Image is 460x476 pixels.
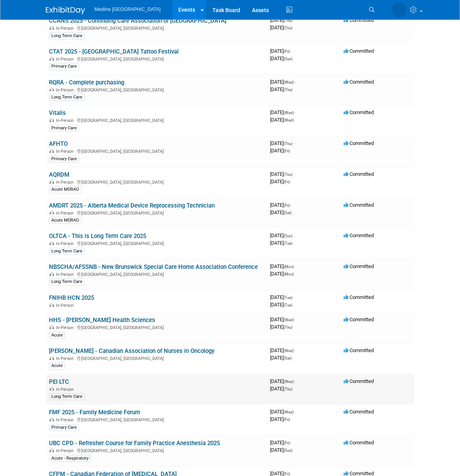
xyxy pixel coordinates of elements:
a: AFHTO [49,140,68,147]
img: In-Person Event [49,118,54,122]
span: (Fri) [284,472,290,476]
a: AMDRT 2025 - Alberta Medical Device Reprocessing Technician [49,202,215,209]
span: [DATE] [270,447,292,453]
span: [DATE] [270,233,295,238]
img: ExhibitDay [46,7,85,14]
span: - [293,171,295,177]
img: Violet Buha [392,3,407,18]
div: [GEOGRAPHIC_DATA], [GEOGRAPHIC_DATA] [49,25,264,31]
img: In-Person Event [49,57,54,61]
span: Committed [344,409,374,415]
img: In-Person Event [49,211,54,215]
span: [DATE] [270,79,296,85]
span: (Wed) [284,349,294,353]
span: In-Person [56,387,76,392]
span: (Sun) [284,234,292,238]
a: [PERSON_NAME] - Canadian Association of Nurses in Oncology [49,347,214,354]
div: [GEOGRAPHIC_DATA], [GEOGRAPHIC_DATA] [49,271,264,277]
img: In-Person Event [49,272,54,276]
span: (Thu) [284,141,292,146]
span: (Wed) [284,410,294,414]
span: Committed [344,140,374,146]
span: (Fri) [284,49,290,54]
span: In-Person [56,272,76,277]
a: AQRDM [49,171,69,178]
span: [DATE] [270,117,294,123]
span: Committed [344,347,374,353]
span: In-Person [56,241,76,246]
span: - [295,317,296,322]
span: (Mon) [284,272,294,276]
span: [DATE] [270,271,294,277]
span: Committed [344,378,374,384]
span: [DATE] [270,209,292,215]
div: Long Term Care [49,32,85,39]
span: [DATE] [270,416,290,422]
span: (Mon) [284,265,294,269]
span: - [291,440,292,446]
img: In-Person Event [49,417,54,421]
span: (Fri) [284,149,290,153]
span: (Sat) [284,211,292,215]
div: [GEOGRAPHIC_DATA], [GEOGRAPHIC_DATA] [49,447,264,453]
span: (Thu) [284,172,292,177]
div: Acute [49,362,65,369]
span: [DATE] [270,324,292,330]
span: Committed [344,17,374,23]
span: Committed [344,48,374,54]
span: [DATE] [270,148,290,154]
div: [GEOGRAPHIC_DATA], [GEOGRAPHIC_DATA] [49,209,264,216]
span: [DATE] [270,302,292,308]
span: (Wed) [284,379,294,384]
div: Primary Care [49,156,79,163]
span: [DATE] [270,386,292,392]
span: In-Person [56,417,76,422]
span: (Thu) [284,18,292,23]
span: [DATE] [270,25,292,30]
a: Vitalis [49,109,66,116]
img: In-Person Event [49,88,54,91]
span: [DATE] [270,48,292,54]
div: Long Term Care [49,278,85,285]
div: [GEOGRAPHIC_DATA], [GEOGRAPHIC_DATA] [49,240,264,246]
div: [GEOGRAPHIC_DATA], [GEOGRAPHIC_DATA] [49,86,264,93]
span: Committed [344,294,374,300]
div: Long Term Care [49,393,85,400]
div: [GEOGRAPHIC_DATA], [GEOGRAPHIC_DATA] [49,148,264,154]
div: [GEOGRAPHIC_DATA], [GEOGRAPHIC_DATA] [49,117,264,123]
span: [DATE] [270,55,292,61]
span: - [291,202,292,208]
span: - [295,263,296,269]
span: In-Person [56,57,76,62]
div: Acute MDRAO [49,217,81,224]
span: (Sun) [284,57,292,61]
div: Acute [49,332,65,339]
span: (Thu) [284,387,292,391]
a: NBSCHA/AFSSNB - New Brunswick Special Care Home Association Conference [49,263,258,270]
span: [DATE] [270,263,296,269]
span: (Sat) [284,356,292,360]
span: Medline [GEOGRAPHIC_DATA] [94,7,161,12]
span: - [293,294,295,300]
span: (Fri) [284,417,290,422]
span: - [291,48,292,54]
span: Committed [344,171,374,177]
div: [GEOGRAPHIC_DATA], [GEOGRAPHIC_DATA] [49,355,264,361]
img: In-Person Event [49,387,54,391]
span: In-Person [56,118,76,123]
div: [GEOGRAPHIC_DATA], [GEOGRAPHIC_DATA] [49,324,264,330]
span: [DATE] [270,17,295,23]
span: (Wed) [284,118,294,122]
a: RQRA - Complete purchasing [49,79,124,86]
span: (Wed) [284,111,294,115]
span: In-Person [56,88,76,93]
span: (Fri) [284,180,290,184]
div: Long Term Care [49,248,85,255]
span: In-Person [56,26,76,31]
span: Committed [344,233,374,238]
span: In-Person [56,303,76,308]
span: [DATE] [270,109,296,115]
span: Committed [344,263,374,269]
span: [DATE] [270,378,296,384]
a: FNIHB HCN 2025 [49,294,94,301]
